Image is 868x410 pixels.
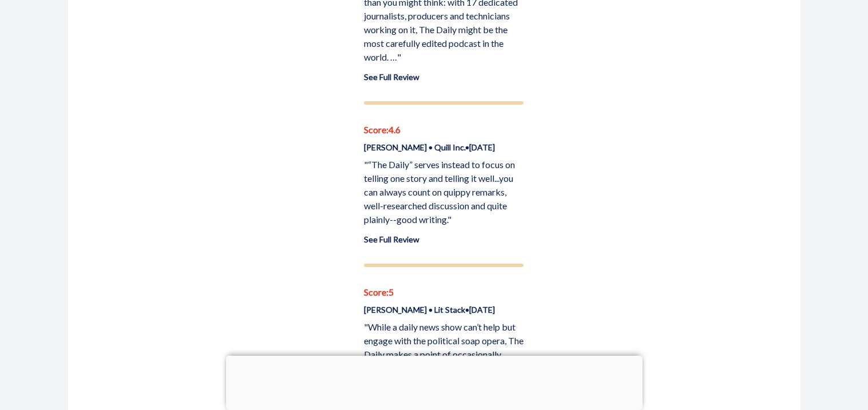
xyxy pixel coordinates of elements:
[364,72,419,82] a: See Full Review
[364,234,419,244] a: See Full Review
[364,304,524,316] p: [PERSON_NAME] • Lit Stack • [DATE]
[364,123,524,137] p: Score: 4.6
[226,356,643,407] iframe: Advertisement
[364,158,524,226] p: "“The Daily” serves instead to focus on telling one story and telling it well...you can always co...
[364,141,524,153] p: [PERSON_NAME] • Quill Inc. • [DATE]
[364,285,524,299] p: Score: 5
